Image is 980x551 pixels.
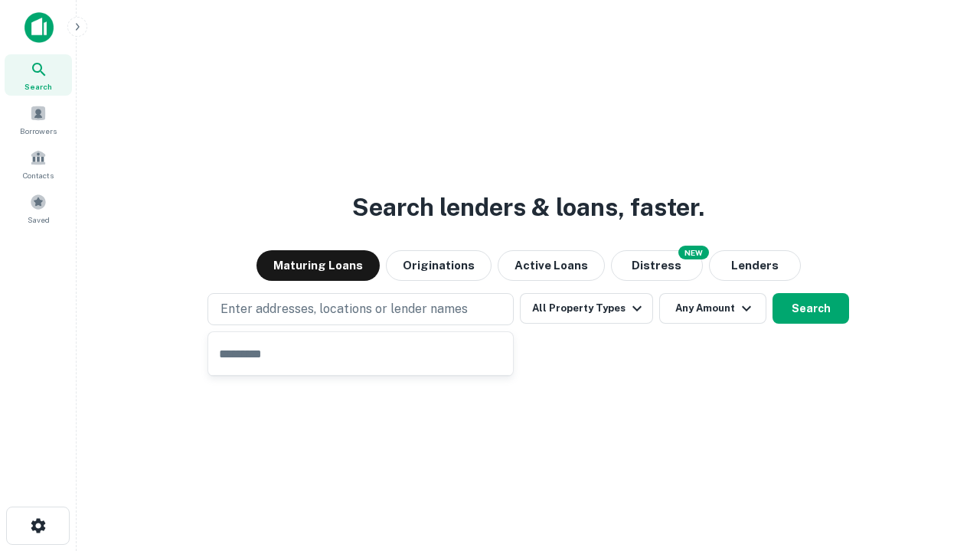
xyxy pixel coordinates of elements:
a: Borrowers [5,99,72,140]
a: Search [5,54,72,96]
a: Saved [5,187,72,229]
span: Saved [28,214,50,226]
button: Enter addresses, locations or lender names [207,293,514,325]
span: Borrowers [20,125,57,137]
iframe: Chat Widget [903,429,980,502]
button: All Property Types [520,293,653,324]
button: Search distressed loans with lien and other non-mortgage details. [611,250,703,281]
button: Originations [386,250,492,281]
button: Lenders [709,250,801,281]
p: Enter addresses, locations or lender names [220,300,468,318]
div: NEW [678,246,709,259]
button: Active Loans [498,250,605,281]
a: Contacts [5,143,72,184]
button: Search [773,293,849,324]
button: Maturing Loans [256,250,380,281]
img: capitalize-icon.png [24,12,54,43]
span: Contacts [23,169,54,181]
h3: Search lenders & loans, faster. [352,189,704,226]
span: Search [24,80,52,93]
button: Any Amount [659,293,766,324]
